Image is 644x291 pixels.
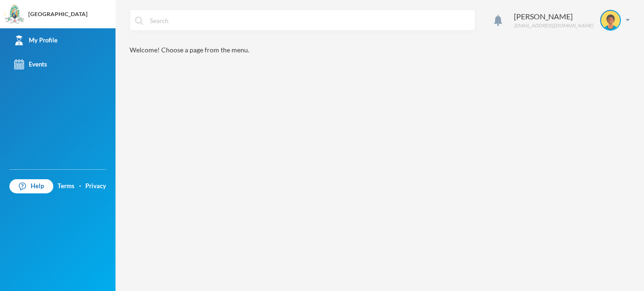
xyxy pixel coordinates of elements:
img: search [135,17,143,25]
a: Help [9,179,53,193]
a: Terms [58,182,74,191]
div: Events [14,59,47,69]
div: My Profile [14,35,58,45]
img: logo [5,5,24,24]
div: [GEOGRAPHIC_DATA] [28,10,88,18]
div: [EMAIL_ADDRESS][DOMAIN_NAME] [514,22,593,29]
a: Privacy [85,182,106,191]
img: STUDENT [601,11,620,30]
div: · [79,182,81,191]
input: Search [149,10,470,31]
div: [PERSON_NAME] [514,11,593,22]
